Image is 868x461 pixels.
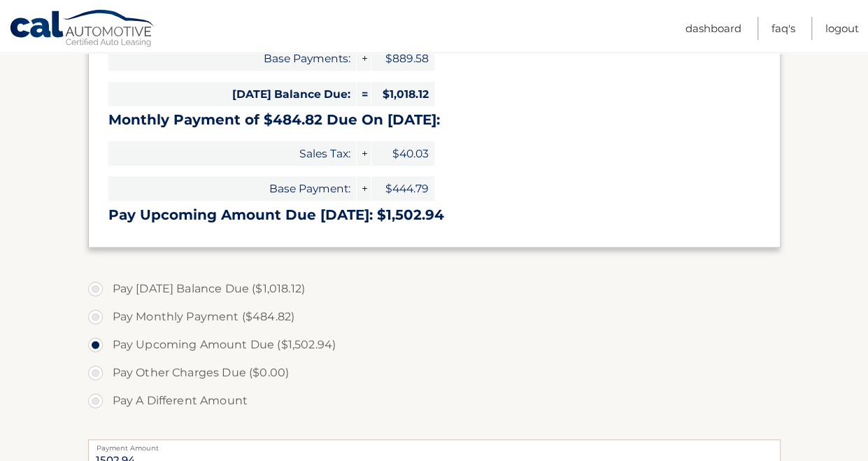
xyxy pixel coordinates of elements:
label: Pay [DATE] Balance Due ($1,018.12) [88,275,781,303]
span: [DATE] Balance Due: [108,82,356,106]
span: Base Payment: [108,176,356,201]
a: Logout [825,17,859,40]
span: = [357,82,371,106]
span: + [357,176,371,201]
span: + [357,141,371,166]
label: Pay Other Charges Due ($0.00) [88,359,781,387]
span: $1,018.12 [371,82,434,106]
label: Payment Amount [88,439,781,451]
h3: Pay Upcoming Amount Due [DATE]: $1,502.94 [108,206,760,224]
a: Dashboard [685,17,741,40]
span: $40.03 [371,141,434,166]
label: Pay Upcoming Amount Due ($1,502.94) [88,331,781,359]
a: FAQ's [771,17,795,40]
label: Pay A Different Amount [88,387,781,415]
span: $889.58 [371,46,434,71]
span: Base Payments: [108,46,356,71]
span: + [357,46,371,71]
a: Cal Automotive [9,9,156,50]
span: Sales Tax: [108,141,356,166]
label: Pay Monthly Payment ($484.82) [88,303,781,331]
h3: Monthly Payment of $484.82 Due On [DATE]: [108,111,760,129]
span: $444.79 [371,176,434,201]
